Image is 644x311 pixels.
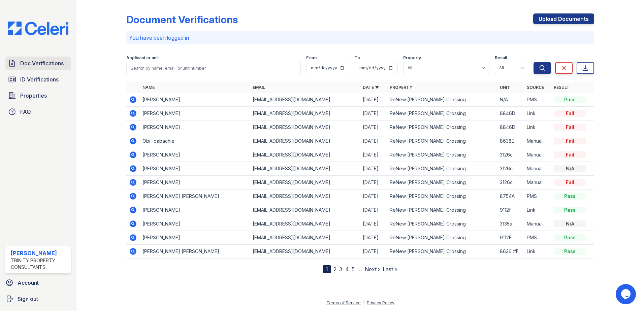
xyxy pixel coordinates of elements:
td: [DATE] [360,176,387,189]
a: Last » [383,266,397,273]
td: Manual [524,217,551,231]
div: 1 [323,265,331,273]
td: [EMAIL_ADDRESS][DOMAIN_NAME] [250,162,360,176]
td: [PERSON_NAME] [140,93,250,107]
td: [PERSON_NAME] [140,120,250,134]
div: Pass [554,248,586,255]
label: Applicant or unit [126,55,159,61]
td: Link [524,203,551,217]
td: Link [524,245,551,258]
div: | [363,300,364,305]
input: Search by name, email, or unit number [126,62,301,74]
td: [PERSON_NAME] [140,203,250,217]
td: [PERSON_NAME] [PERSON_NAME] [140,245,250,258]
td: [EMAIL_ADDRESS][DOMAIN_NAME] [250,93,360,107]
td: [DATE] [360,217,387,231]
td: ReNew [PERSON_NAME] Crossing [387,93,497,107]
td: [EMAIL_ADDRESS][DOMAIN_NAME] [250,217,360,231]
td: 3126c [497,162,524,176]
span: ID Verifications [20,75,59,83]
a: FAQ [5,105,71,118]
td: [DATE] [360,162,387,176]
p: You have been logged in [129,34,591,42]
a: Property [390,85,412,90]
a: Upload Documents [533,13,594,24]
td: 3126c [497,176,524,189]
td: PMS [524,189,551,203]
div: Pass [554,193,586,200]
td: [EMAIL_ADDRESS][DOMAIN_NAME] [250,176,360,189]
td: [EMAIL_ADDRESS][DOMAIN_NAME] [250,107,360,120]
td: ReNew [PERSON_NAME] Crossing [387,162,497,176]
a: Doc Verifications [5,57,71,70]
td: [EMAIL_ADDRESS][DOMAIN_NAME] [250,231,360,245]
td: N/A [497,93,524,107]
td: ReNew [PERSON_NAME] Crossing [387,203,497,217]
td: [DATE] [360,148,387,162]
td: ReNew [PERSON_NAME] Crossing [387,231,497,245]
td: ReNew [PERSON_NAME] Crossing [387,245,497,258]
td: [DATE] [360,93,387,107]
a: Date ▼ [363,85,379,90]
div: Pass [554,96,586,103]
td: [PERSON_NAME] [140,217,250,231]
iframe: chat widget [616,284,637,304]
td: 9112f [497,203,524,217]
div: Document Verifications [126,13,238,26]
a: Email [253,85,265,90]
span: Doc Verifications [20,59,64,67]
td: Manual [524,148,551,162]
label: From [306,55,317,61]
td: 8636 #F [497,245,524,258]
td: [EMAIL_ADDRESS][DOMAIN_NAME] [250,189,360,203]
span: Sign out [18,295,38,303]
td: ReNew [PERSON_NAME] Crossing [387,120,497,134]
td: Manual [524,176,551,189]
div: Fail [554,110,586,117]
td: [EMAIL_ADDRESS][DOMAIN_NAME] [250,203,360,217]
td: [DATE] [360,189,387,203]
td: [PERSON_NAME] [140,176,250,189]
td: PMS [524,231,551,245]
a: Unit [500,85,510,90]
td: ReNew [PERSON_NAME] Crossing [387,189,497,203]
td: [EMAIL_ADDRESS][DOMAIN_NAME] [250,134,360,148]
td: Link [524,107,551,120]
td: 9112F [497,231,524,245]
a: Account [3,276,74,289]
div: N/A [554,165,586,172]
a: Name [142,85,155,90]
a: Source [527,85,544,90]
div: Pass [554,207,586,213]
img: CE_Logo_Blue-a8612792a0a2168367f1c8372b55b34899dd931a85d93a1a3d3e32e68fde9ad4.png [3,22,74,35]
div: [PERSON_NAME] [11,249,68,257]
td: [PERSON_NAME] [140,162,250,176]
a: Sign out [3,292,74,306]
a: Properties [5,89,71,102]
a: Result [554,85,570,90]
td: 8754A [497,189,524,203]
td: PMS [524,93,551,107]
td: Link [524,120,551,134]
td: 3135a [497,217,524,231]
td: ReNew [PERSON_NAME] Crossing [387,176,497,189]
td: ReNew [PERSON_NAME] Crossing [387,217,497,231]
td: 8638E [497,134,524,148]
a: 4 [345,266,349,273]
td: [DATE] [360,134,387,148]
td: Manual [524,134,551,148]
div: Pass [554,234,586,241]
a: 5 [352,266,355,273]
div: Fail [554,179,586,186]
td: [DATE] [360,107,387,120]
div: Fail [554,124,586,131]
td: 8846D [497,120,524,134]
a: ID Verifications [5,73,71,86]
td: 8846D [497,107,524,120]
span: … [357,265,362,273]
td: [DATE] [360,231,387,245]
div: N/A [554,220,586,227]
td: ReNew [PERSON_NAME] Crossing [387,148,497,162]
a: Privacy Policy [367,300,394,305]
span: Account [18,279,39,287]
